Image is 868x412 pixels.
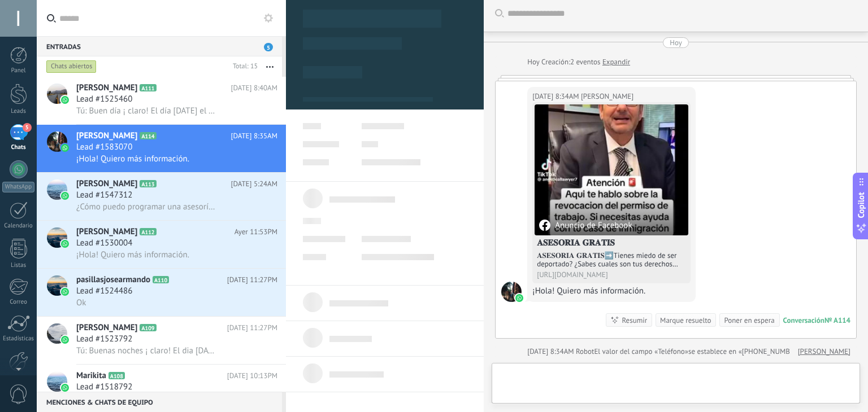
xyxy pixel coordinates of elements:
[2,182,34,192] div: WhatsApp
[670,37,682,48] div: Hoy
[2,335,35,343] div: Estadísticas
[537,238,686,249] h4: 𝐀𝐒𝐄𝐒𝐎𝐑𝐈𝐀 𝐆𝐑𝐀𝐓𝐈𝐒
[227,370,277,382] span: [DATE] 10:13PM
[2,299,35,306] div: Correo
[798,346,850,357] a: [PERSON_NAME]
[61,240,69,248] img: icon
[76,370,106,382] span: Marikita
[37,173,286,220] a: avataricon[PERSON_NAME]A113[DATE] 5:24AMLead #1547312¿Cómo puedo programar una asesoría gratuita?
[61,96,69,104] img: icon
[76,249,189,260] span: ¡Hola! Quiero más información.
[539,220,632,231] div: Anuncio de Facebook
[76,334,132,345] span: Lead #1523792
[2,67,35,74] div: Panel
[76,201,215,212] span: ¿Cómo puedo programar una asesoría gratuita?
[527,56,630,68] div: Creación:
[515,294,523,302] img: waba.svg
[227,274,277,286] span: [DATE] 11:27PM
[527,346,576,357] div: [DATE] 8:34AM
[37,77,286,124] a: avataricon[PERSON_NAME]A111[DATE] 8:40AMLead #1525460Tú: Buen día ¡ claro! El día [DATE] el Aboga...
[231,130,277,142] span: [DATE] 8:35AM
[537,251,686,268] div: 𝐀𝐒𝐄𝐒𝐎𝐑𝐈𝐀 𝐆𝐑𝐀𝐓𝐈𝐒➡️Tienes miedo de ser deportado? ¿Sabes cuales son tus derechos como inmigrante? P...
[537,270,686,279] div: [URL][DOMAIN_NAME]
[108,372,125,379] span: A108
[2,222,35,230] div: Calendario
[76,297,86,308] span: Ok
[76,154,189,164] span: ¡Hola! Quiero más información.
[61,384,69,392] img: icon
[153,276,169,283] span: A110
[76,94,132,105] span: Lead #1525460
[228,61,258,72] div: Total: 15
[581,91,633,102] span: Lay Negrito
[46,60,97,73] div: Chats abiertos
[76,178,137,190] span: [PERSON_NAME]
[76,190,132,201] span: Lead #1547312
[264,43,273,51] span: 5
[76,130,137,142] span: [PERSON_NAME]
[570,56,600,68] span: 2 eventos
[532,91,581,102] div: [DATE] 8:34AM
[783,315,824,325] div: Conversación
[76,142,132,153] span: Lead #1583070
[856,192,867,218] span: Copilot
[76,345,215,356] span: Tú: Buenas noches ¡ claro! El dia [DATE] el Abogado se comunicara contigo, para darte tu asesoría...
[576,347,594,356] span: Robot
[2,108,35,115] div: Leads
[2,262,35,269] div: Listas
[535,104,688,281] a: Anuncio de Facebook𝐀𝐒𝐄𝐒𝐎𝐑𝐈𝐀 𝐆𝐑𝐀𝐓𝐈𝐒𝐀𝐒𝐄𝐒𝐎𝐑𝐈𝐀 𝐆𝐑𝐀𝐓𝐈𝐒➡️Tienes miedo de ser deportado? ¿Sabes cuales s...
[61,336,69,344] img: icon
[622,315,647,326] div: Resumir
[76,322,137,334] span: [PERSON_NAME]
[594,346,688,357] span: El valor del campo «Teléfono»
[231,82,277,94] span: [DATE] 8:40AM
[140,324,156,331] span: A109
[824,315,850,325] div: № A114
[2,144,35,151] div: Chats
[61,192,69,200] img: icon
[76,286,132,297] span: Lead #1524486
[37,365,286,412] a: avatariconMarikitaA108[DATE] 10:13PMLead #1518792
[235,226,277,238] span: Ayer 11:53PM
[660,315,711,326] div: Marque resuelto
[37,317,286,364] a: avataricon[PERSON_NAME]A109[DATE] 11:27PMLead #1523792Tú: Buenas noches ¡ claro! El dia [DATE] el...
[37,392,282,412] div: Menciones & Chats de equipo
[61,288,69,296] img: icon
[37,269,286,316] a: avatariconpasillasjosearmandoA110[DATE] 11:27PMLead #1524486Ok
[140,228,156,235] span: A112
[37,221,286,268] a: avataricon[PERSON_NAME]A112Ayer 11:53PMLead #1530004¡Hola! Quiero más información.
[76,238,132,249] span: Lead #1530004
[76,82,137,94] span: [PERSON_NAME]
[227,322,277,334] span: [DATE] 11:27PM
[76,274,150,286] span: pasillasjosearmando
[688,346,804,357] span: se establece en «[PHONE_NUMBER]»
[23,123,32,132] span: 5
[532,286,691,297] div: ¡Hola! Quiero más información.
[140,132,156,139] span: A114
[76,226,137,238] span: [PERSON_NAME]
[724,315,774,326] div: Poner en espera
[76,382,132,393] span: Lead #1518792
[501,282,522,302] span: Lay Negrito
[602,56,630,68] a: Expandir
[231,178,277,190] span: [DATE] 5:24AM
[61,144,69,152] img: icon
[76,106,215,116] span: Tú: Buen día ¡ claro! El día [DATE] el Abogado se comunicara contigo, para darte tu asesoría pers...
[37,125,286,172] a: avataricon[PERSON_NAME]A114[DATE] 8:35AMLead #1583070¡Hola! Quiero más información.
[37,36,282,56] div: Entradas
[140,180,156,187] span: A113
[527,56,541,68] div: Hoy
[140,84,156,91] span: A111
